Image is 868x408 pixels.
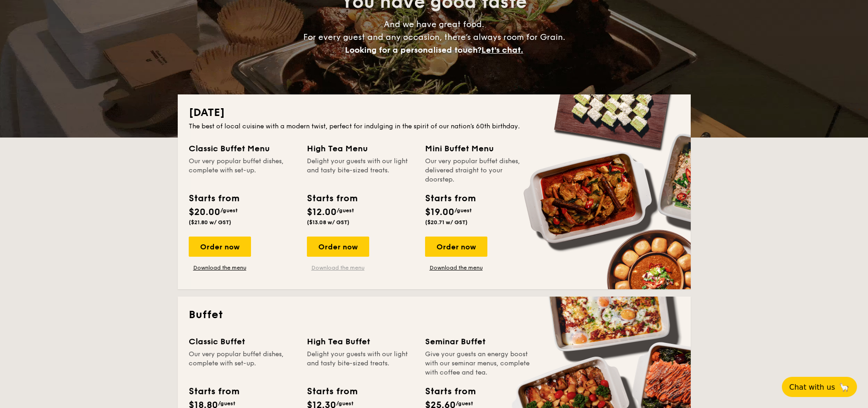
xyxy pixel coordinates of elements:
[307,142,414,155] div: High Tea Menu
[425,350,532,377] div: Give your guests an energy boost with our seminar menus, complete with coffee and tea.
[189,219,231,226] span: ($21.80 w/ GST)
[189,264,251,271] a: Download the menu
[307,335,414,348] div: High Tea Buffet
[220,207,238,214] span: /guest
[425,385,475,398] div: Starts from
[454,207,472,214] span: /guest
[218,400,235,407] span: /guest
[189,350,296,377] div: Our very popular buffet dishes, complete with set-up.
[189,142,296,155] div: Classic Buffet Menu
[782,377,857,397] button: Chat with us🦙
[839,382,850,392] span: 🦙
[189,237,251,257] div: Order now
[307,157,414,184] div: Delight your guests with our light and tasty bite-sized treats.
[189,157,296,184] div: Our very popular buffet dishes, complete with set-up.
[425,157,532,184] div: Our very popular buffet dishes, delivered straight to your doorstep.
[189,335,296,348] div: Classic Buffet
[189,308,680,322] h2: Buffet
[425,207,454,218] span: $19.00
[425,192,475,205] div: Starts from
[189,122,680,131] div: The best of local cuisine with a modern twist, perfect for indulging in the spirit of our nation’...
[481,45,523,55] span: Let's chat.
[789,383,835,391] span: Chat with us
[425,264,487,271] a: Download the menu
[456,400,473,407] span: /guest
[189,385,239,398] div: Starts from
[307,385,357,398] div: Starts from
[189,105,680,120] h2: [DATE]
[425,219,468,226] span: ($20.71 w/ GST)
[337,207,354,214] span: /guest
[189,192,239,205] div: Starts from
[425,237,487,257] div: Order now
[307,192,357,205] div: Starts from
[307,350,414,377] div: Delight your guests with our light and tasty bite-sized treats.
[425,142,532,155] div: Mini Buffet Menu
[307,264,369,271] a: Download the menu
[303,19,565,55] span: And we have great food. For every guest and any occasion, there’s always room for Grain.
[307,237,369,257] div: Order now
[345,45,481,55] span: Looking for a personalised touch?
[425,335,532,348] div: Seminar Buffet
[189,207,220,218] span: $20.00
[307,219,349,226] span: ($13.08 w/ GST)
[336,400,354,407] span: /guest
[307,207,337,218] span: $12.00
